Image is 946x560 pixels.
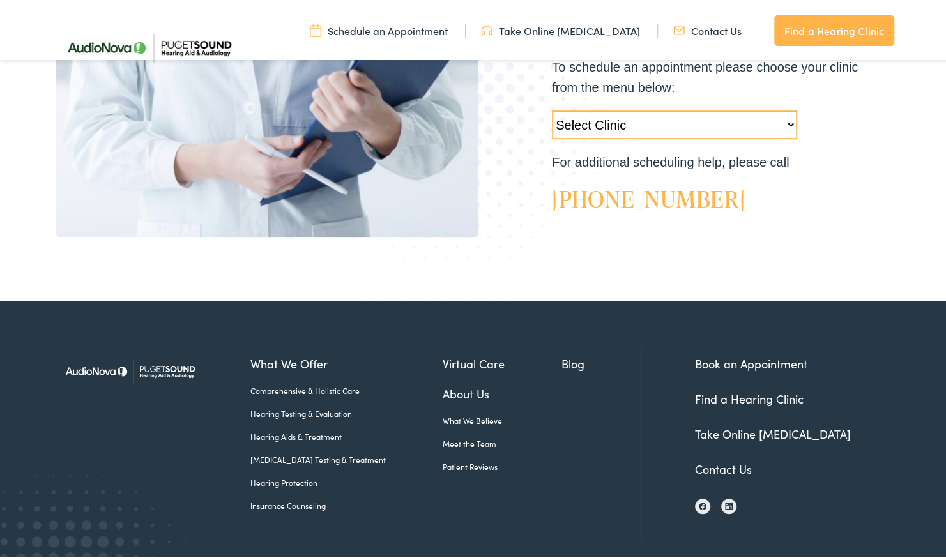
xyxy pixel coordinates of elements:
a: Contact Us [695,458,752,474]
a: Book an Appointment [695,353,807,369]
img: utility icon [310,21,321,35]
a: About Us [443,382,561,400]
a: Take Online [MEDICAL_DATA] [481,21,640,35]
a: Take Online [MEDICAL_DATA] [695,423,851,439]
img: Facebook icon, indicating the presence of the site or brand on the social media platform. [699,500,706,508]
a: What We Offer [250,352,443,370]
img: utility icon [673,21,685,35]
a: [MEDICAL_DATA] Testing & Treatment [250,451,443,463]
a: Hearing Testing & Evaluation [250,405,443,417]
a: Insurance Counseling [250,497,443,509]
a: [PHONE_NUMBER] [552,180,745,212]
a: Patient Reviews [443,458,561,470]
a: Find a Hearing Clinic [695,388,804,404]
a: Blog [561,352,641,370]
a: Find a Hearing Clinic [774,13,894,43]
a: Schedule an Appointment [310,21,448,35]
a: Contact Us [673,21,742,35]
img: LinkedIn [725,499,733,508]
img: utility icon [481,21,492,35]
a: Hearing Protection [250,474,443,486]
a: Virtual Care [443,352,561,370]
img: Puget Sound Hearing Aid & Audiology [56,343,203,395]
a: Hearing Aids & Treatment [250,428,443,440]
p: To schedule an appointment please choose your clinic from the menu below: [552,54,858,95]
a: What We Believe [443,412,561,424]
a: Comprehensive & Holistic Care [250,382,443,394]
p: For additional scheduling help, please call [552,149,858,170]
a: Meet the Team [443,435,561,447]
